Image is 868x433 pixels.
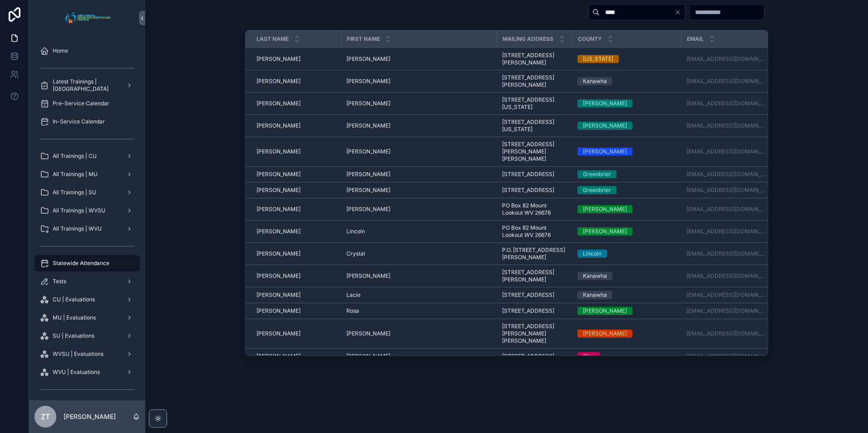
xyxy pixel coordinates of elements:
a: Tests [35,273,140,290]
a: Lincoln [346,228,491,235]
span: [PERSON_NAME] [346,78,390,85]
span: [PERSON_NAME] [346,206,390,213]
span: ZT [41,411,50,422]
span: Home [53,47,68,54]
a: Kanawha [577,77,676,85]
a: [PERSON_NAME] [346,353,491,360]
a: [EMAIL_ADDRESS][DOMAIN_NAME] [686,100,768,107]
a: [PERSON_NAME] [256,78,335,85]
a: [EMAIL_ADDRESS][DOMAIN_NAME] [686,250,768,257]
a: PO Box 82 Mount Lookout WV 26678 [502,202,567,216]
span: [PERSON_NAME] [256,291,301,299]
a: [PERSON_NAME] [256,100,335,107]
span: Tests [53,278,66,285]
a: All Trainings | SU [35,184,140,201]
span: Rosa [346,307,359,315]
a: [PERSON_NAME] [346,55,491,63]
a: In-Service Calendar [35,113,140,130]
a: All Trainings | WVSU [35,202,140,219]
a: [EMAIL_ADDRESS][DOMAIN_NAME] [686,122,768,129]
a: [PERSON_NAME] [577,227,676,236]
span: Pre-Service Calendar [53,100,109,107]
a: Crystal [346,250,491,257]
div: Kanawha [583,291,607,299]
span: CU | Evaluations [53,296,95,303]
span: All Trainings | WVU [53,225,102,232]
span: Crystal [346,250,365,257]
a: [EMAIL_ADDRESS][DOMAIN_NAME] [686,206,768,213]
a: [PERSON_NAME] [346,330,491,337]
p: [PERSON_NAME] [64,412,116,421]
a: All Trainings | MU [35,166,140,182]
div: Greenbrier [583,186,611,194]
span: [PERSON_NAME] [256,122,301,129]
span: [PERSON_NAME] [256,78,301,85]
a: [PERSON_NAME] [346,272,491,280]
a: [STREET_ADDRESS][US_STATE] [502,118,567,133]
div: Clay [583,352,595,360]
div: Kanawha [583,272,607,280]
a: All Trainings | CU [35,148,140,164]
a: P.O. [STREET_ADDRESS][PERSON_NAME] [502,246,567,261]
a: [EMAIL_ADDRESS][DOMAIN_NAME] [686,55,768,63]
span: [PERSON_NAME] [346,272,390,280]
span: [PERSON_NAME] [256,187,301,194]
span: [PERSON_NAME] [346,55,390,63]
a: [PERSON_NAME] [346,78,491,85]
span: [PERSON_NAME] [256,307,301,315]
span: All Trainings | SU [53,189,96,196]
a: Statewide Attendance [35,255,140,271]
a: [STREET_ADDRESS][PERSON_NAME][PERSON_NAME] [502,141,567,162]
a: Home [35,43,140,59]
div: Lincoln [583,250,602,258]
a: Kanawha [577,272,676,280]
a: [PERSON_NAME] [577,205,676,213]
a: [EMAIL_ADDRESS][DOMAIN_NAME] [686,353,768,360]
a: [PERSON_NAME] [256,206,335,213]
a: [PERSON_NAME] [256,122,335,129]
span: [PERSON_NAME] [256,250,301,257]
div: [US_STATE] [583,55,613,63]
span: [PERSON_NAME] [346,100,390,107]
a: All Trainings | WVU [35,221,140,237]
span: [PERSON_NAME] [346,171,390,178]
a: [PERSON_NAME] [256,148,335,155]
a: Lincoln [577,250,676,258]
a: [STREET_ADDRESS][PERSON_NAME] [502,52,567,66]
span: [STREET_ADDRESS] [502,187,554,194]
a: [PERSON_NAME] [256,187,335,194]
span: All Trainings | CU [53,153,97,160]
span: [PERSON_NAME] [346,353,390,360]
a: [EMAIL_ADDRESS][DOMAIN_NAME] [686,307,768,315]
span: First Name [347,35,380,43]
span: [STREET_ADDRESS] [502,171,554,178]
a: [STREET_ADDRESS] [502,307,567,315]
span: Last Name [256,35,289,43]
a: [STREET_ADDRESS] [502,353,567,360]
a: [EMAIL_ADDRESS][DOMAIN_NAME] [686,187,768,194]
a: [STREET_ADDRESS][PERSON_NAME] [502,269,567,283]
span: [STREET_ADDRESS] [502,307,554,315]
span: [STREET_ADDRESS][US_STATE] [502,96,567,111]
div: [PERSON_NAME] [583,99,627,108]
span: Mailing Address [503,35,553,43]
a: [STREET_ADDRESS][PERSON_NAME] [502,74,567,89]
span: Statewide Attendance [53,260,109,267]
span: [PERSON_NAME] [346,330,390,337]
span: [STREET_ADDRESS][PERSON_NAME][PERSON_NAME] [502,323,567,344]
a: [EMAIL_ADDRESS][DOMAIN_NAME] [686,78,768,85]
span: In-Service Calendar [53,118,105,125]
a: [STREET_ADDRESS] [502,171,567,178]
span: All Trainings | MU [53,171,98,178]
a: WVU | Evaluations [35,364,140,380]
span: [PERSON_NAME] [346,148,390,155]
a: [EMAIL_ADDRESS][DOMAIN_NAME] [686,330,768,337]
a: [EMAIL_ADDRESS][DOMAIN_NAME] [686,291,768,299]
span: County [578,35,602,43]
a: [US_STATE] [577,55,676,63]
span: [STREET_ADDRESS] [502,291,554,299]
